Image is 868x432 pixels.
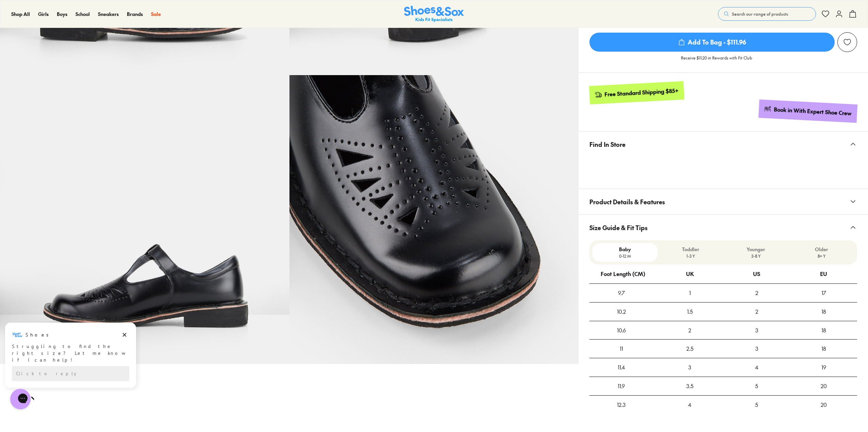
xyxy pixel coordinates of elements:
[151,11,161,17] span: Sale
[723,358,790,377] div: 4
[656,377,723,395] div: 3.5
[57,11,67,17] span: Boys
[686,265,694,283] div: UK
[790,284,857,302] div: 17
[595,253,655,259] p: 0-12 M
[726,253,786,259] p: 3-8 Y
[656,396,723,414] div: 4
[753,265,760,283] div: US
[589,81,684,104] a: Free Standard Shipping $85+
[656,358,723,377] div: 3
[120,8,129,18] button: Dismiss campaign
[579,215,868,240] button: Size Guide & Fit Tips
[589,33,835,52] span: Add To Bag - $111.96
[589,358,653,377] div: 11.4
[726,246,786,253] p: Younger
[589,157,857,180] iframe: Find in Store
[681,55,752,67] p: Receive $11.20 in Rewards with Fit Club
[790,303,857,321] div: 18
[98,11,119,18] a: Sneakers
[589,218,648,238] span: Size Guide & Fit Tips
[718,7,816,21] button: Search our range of products
[589,340,653,358] div: 11
[5,1,136,66] div: Campaign message
[820,265,827,283] div: EU
[790,340,857,358] div: 18
[656,321,723,340] div: 2
[656,340,723,358] div: 2.5
[404,6,464,22] a: Shoes & Sox
[579,189,868,214] button: Product Details & Features
[723,321,790,340] div: 3
[601,265,645,283] div: Foot Length (CM)
[723,303,790,321] div: 2
[127,11,143,17] span: Brands
[758,99,857,123] a: Book in With Expert Shoe Crew
[837,32,857,52] button: Add to Wishlist
[790,358,857,377] div: 19
[589,396,653,414] div: 12.3
[589,321,653,340] div: 10.6
[589,303,653,321] div: 10.2
[595,246,655,253] p: Baby
[604,87,679,98] div: Free Standard Shipping $85+
[151,11,161,18] a: Sale
[656,284,723,302] div: 1
[38,11,49,18] a: Girls
[579,132,868,157] button: Find In Store
[791,253,852,259] p: 8+ Y
[11,11,30,17] span: Shop All
[661,246,721,253] p: Toddler
[589,377,653,395] div: 11.9
[589,32,835,52] button: Add To Bag - $111.96
[723,377,790,395] div: 5
[661,253,721,259] p: 1-3 Y
[790,396,857,414] div: 20
[7,386,34,412] iframe: Gorgias live chat messenger
[76,11,90,18] a: School
[404,6,464,22] img: SNS_Logo_Responsive.svg
[76,11,90,17] span: School
[589,134,625,154] span: Find In Store
[589,192,665,212] span: Product Details & Features
[723,396,790,414] div: 5
[732,11,788,17] span: Search our range of products
[289,75,579,364] img: 7-109618_1
[57,11,67,18] a: Boys
[790,377,857,395] div: 20
[12,8,23,19] img: Shoes logo
[656,303,723,321] div: 1.5
[790,321,857,340] div: 18
[774,106,852,117] div: Book in With Expert Shoe Crew
[791,246,852,253] p: Older
[5,8,136,42] div: Message from Shoes. Struggling to find the right size? Let me know if I can help!
[11,11,30,18] a: Shop All
[12,45,129,59] div: Reply to the campaigns
[589,284,653,302] div: 9.7
[26,10,52,17] h3: Shoes
[98,11,119,17] span: Sneakers
[723,340,790,358] div: 3
[12,21,129,42] div: Struggling to find the right size? Let me know if I can help!
[723,284,790,302] div: 2
[38,11,49,17] span: Girls
[127,11,143,18] a: Brands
